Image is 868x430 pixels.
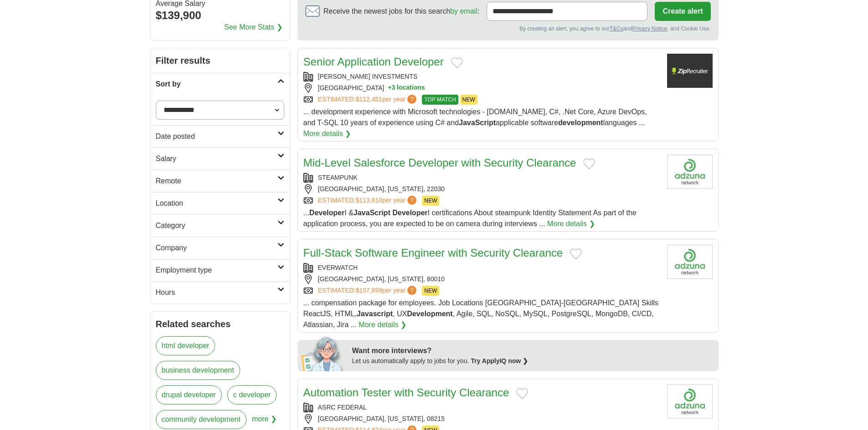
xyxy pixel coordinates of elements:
span: ... compensation package for employees. Job Locations [GEOGRAPHIC_DATA]-[GEOGRAPHIC_DATA] Skills ... [303,299,659,329]
strong: Development [407,310,452,318]
span: ... I & I certifications About steampunk Identity Statement As part of the application process, y... [303,209,637,228]
a: business development [156,361,240,380]
div: [GEOGRAPHIC_DATA] [303,83,660,93]
span: NEW [460,95,478,105]
a: More details ❯ [359,319,406,330]
div: STEAMPUNK [303,173,660,182]
h2: Related searches [156,317,284,331]
h2: Category [156,220,277,231]
button: Create alert [655,2,710,21]
span: $113,810 [355,197,382,204]
a: Salary [150,147,290,170]
h2: Sort by [156,79,277,90]
a: Location [150,192,290,214]
div: Want more interviews? [352,345,713,356]
a: Automation Tester with Security Clearance [303,386,509,399]
div: [PERSON_NAME] INVESTMENTS [303,72,660,81]
button: Add to favorite jobs [570,248,582,259]
a: c developer [227,385,277,405]
div: [GEOGRAPHIC_DATA], [US_STATE], 22030 [303,184,660,194]
span: $157,899 [355,287,382,294]
span: + [388,83,391,93]
div: [GEOGRAPHIC_DATA], [US_STATE], 08215 [303,414,660,424]
strong: development [558,119,603,126]
a: T&Cs [609,25,623,32]
a: ESTIMATED:$157,899per year? [318,286,419,296]
img: Company logo [667,54,713,88]
span: TOP MATCH [422,95,458,105]
h2: Company [156,243,277,253]
h2: Hours [156,287,277,298]
a: Company [150,237,290,259]
div: By creating an alert, you agree to our and , and Cookie Use. [305,25,711,33]
a: Hours [150,281,290,304]
strong: JavaScript [459,119,496,126]
button: +3 locations [388,83,425,93]
span: ... development experience with Microsoft technologies - [DOMAIN_NAME], C#, .Net Core, Azure DevO... [303,108,647,126]
a: ESTIMATED:$112,451per year? [318,95,419,105]
img: apply-iq-scientist.png [301,335,345,371]
img: Company logo [667,384,713,419]
h2: Filter results [150,48,290,73]
button: Add to favorite jobs [516,388,528,399]
a: Date posted [150,125,290,147]
strong: Developer [392,209,427,217]
span: NEW [422,286,439,296]
a: by email [450,7,478,15]
button: Add to favorite jobs [451,57,463,68]
a: community development [156,410,247,429]
div: Let us automatically apply to jobs for you. [352,356,713,366]
div: $139,900 [156,7,284,24]
h2: Salary [156,153,277,164]
a: Try ApplyIQ now ❯ [471,357,528,364]
a: More details ❯ [547,218,595,229]
a: Employment type [150,259,290,281]
img: Company logo [667,245,713,279]
a: html developer [156,336,216,355]
a: Mid-Level Salesforce Developer with Security Clearance [303,157,576,169]
span: ? [407,95,416,104]
div: EVERWATCH [303,263,660,273]
h2: Location [156,198,277,209]
div: [GEOGRAPHIC_DATA], [US_STATE], 80010 [303,274,660,284]
span: ? [407,286,416,295]
a: See More Stats ❯ [224,22,282,33]
span: $112,451 [355,96,382,103]
a: drupal developer [156,385,222,405]
h2: Employment type [156,265,277,276]
img: Company logo [667,155,713,189]
span: Receive the newest jobs for this search : [324,6,479,17]
button: Add to favorite jobs [583,158,595,169]
a: ESTIMATED:$113,810per year? [318,196,419,206]
a: Sort by [150,73,290,95]
span: ? [407,196,416,205]
a: Remote [150,170,290,192]
span: NEW [422,196,439,206]
div: ASRC FEDERAL [303,403,660,412]
strong: Javascript [357,310,393,318]
strong: Developer [309,209,344,217]
h2: Date posted [156,131,277,142]
strong: JavaScript [354,209,390,217]
a: Privacy Notice [632,25,667,32]
a: Full-Stack Software Engineer with Security Clearance [303,247,563,259]
a: More details ❯ [303,128,351,139]
a: Category [150,214,290,237]
a: Senior Application Developer [303,56,444,68]
h2: Remote [156,176,277,187]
